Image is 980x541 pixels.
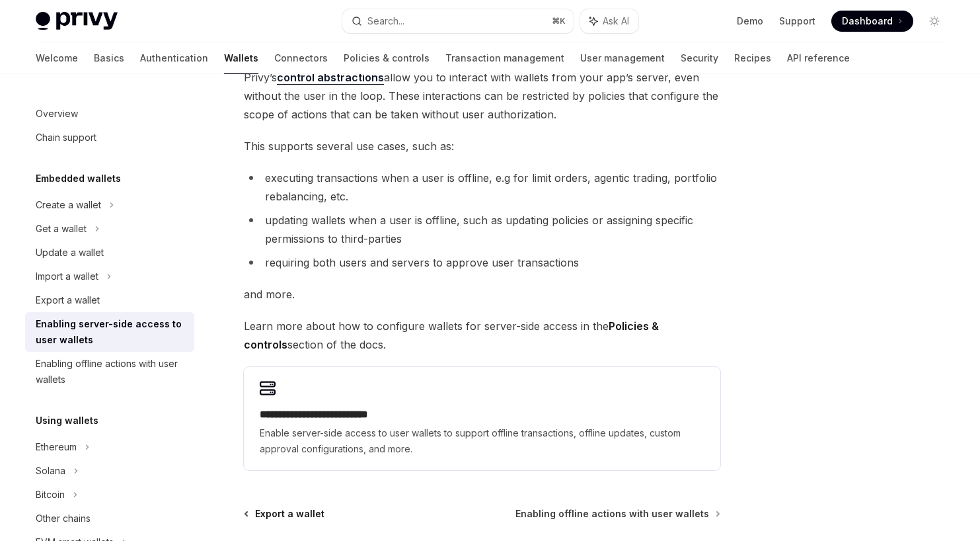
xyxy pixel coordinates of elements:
button: Ask AI [580,9,638,33]
img: light logo [36,12,118,30]
a: Basics [94,42,124,74]
li: requiring both users and servers to approve user transactions [244,253,720,272]
a: Other chains [25,507,194,530]
div: Enabling offline actions with user wallets [36,356,186,388]
a: Update a wallet [25,241,194,265]
div: Ethereum [36,439,77,455]
div: Other chains [36,511,91,526]
a: Transaction management [445,42,564,74]
h5: Using wallets [36,413,98,429]
div: Search... [367,13,404,29]
a: Recipes [734,42,771,74]
a: Connectors [274,42,328,74]
span: Privy’s allow you to interact with wallets from your app’s server, even without the user in the l... [244,68,720,124]
button: Toggle dark mode [924,11,945,32]
div: Get a wallet [36,221,87,237]
div: Create a wallet [36,197,101,213]
a: Wallets [224,42,258,74]
div: Update a wallet [36,245,104,261]
span: Ask AI [603,15,629,28]
li: updating wallets when a user is offline, such as updating policies or assigning specific permissi... [244,211,720,248]
span: Enabling offline actions with user wallets [515,507,709,520]
a: Chain support [25,126,194,149]
div: Import a wallet [36,269,98,284]
a: Security [681,42,718,74]
a: API reference [787,42,850,74]
a: Enabling server-side access to user wallets [25,312,194,352]
span: Dashboard [842,15,893,28]
span: This supports several use cases, such as: [244,137,720,155]
a: Overview [25,102,194,126]
div: Chain support [36,130,96,146]
a: Authentication [140,42,208,74]
span: Enable server-side access to user wallets to support offline transactions, offline updates, custo... [260,425,704,457]
a: Policies & controls [344,42,430,74]
span: Export a wallet [255,507,324,520]
div: Export a wallet [36,292,100,308]
a: Export a wallet [25,288,194,312]
a: Enabling offline actions with user wallets [515,507,719,520]
li: executing transactions when a user is offline, e.g for limit orders, agentic trading, portfolio r... [244,169,720,206]
a: Export a wallet [245,507,324,520]
div: Enabling server-side access to user wallets [36,316,186,348]
span: Learn more about how to configure wallets for server-side access in the section of the docs. [244,317,720,354]
a: Welcome [36,42,78,74]
a: control abstractions [277,71,384,85]
span: ⌘ K [552,16,566,26]
a: User management [580,42,665,74]
div: Overview [36,106,78,122]
a: Demo [737,15,763,28]
h5: Embedded wallets [36,171,121,187]
a: Dashboard [831,11,913,32]
span: and more. [244,285,720,304]
button: Search...⌘K [342,9,574,33]
a: Enabling offline actions with user wallets [25,352,194,392]
div: Solana [36,463,65,479]
div: Bitcoin [36,487,65,503]
a: Support [779,15,815,28]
